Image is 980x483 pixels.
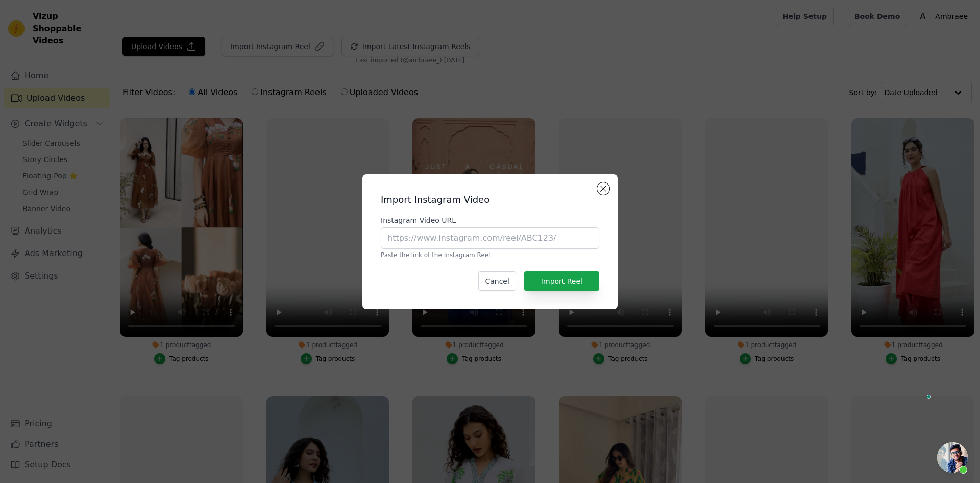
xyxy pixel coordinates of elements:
[381,215,599,225] label: Instagram Video URL
[597,182,609,195] button: Close modal
[478,271,516,291] button: Cancel
[381,193,599,207] h2: Import Instagram Video
[381,227,599,249] input: https://www.instagram.com/reel/ABC123/
[524,271,599,291] button: Import Reel
[381,251,599,259] p: Paste the link of the Instagram Reel
[937,442,968,473] div: Open chat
